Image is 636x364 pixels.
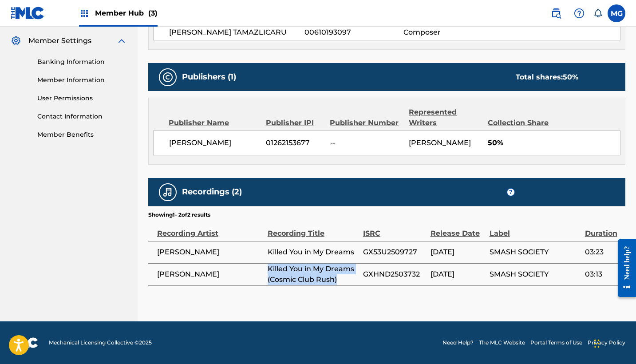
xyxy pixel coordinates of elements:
a: Need Help? [442,339,474,347]
a: Portal Terms of Use [530,339,582,347]
span: [PERSON_NAME] [157,247,263,257]
div: User Menu [608,4,625,22]
span: Mechanical Licensing Collective © 2025 [49,339,152,347]
img: Top Rightsholders [79,8,90,19]
div: Publisher IPI [266,118,324,128]
span: [DATE] [431,247,485,257]
span: Killed You in My Dreams [268,247,359,257]
p: Showing 1 - 2 of 2 results [148,211,210,219]
span: 50 % [563,73,578,81]
div: Collection Share [488,118,556,128]
a: User Permissions [37,94,127,103]
img: help [574,8,585,19]
span: ? [507,189,514,196]
h5: Recordings (2) [182,187,242,197]
iframe: Chat Widget [592,321,636,364]
div: Publisher Name [169,118,259,128]
span: Composer [403,27,494,38]
img: Recordings [162,187,173,198]
a: Contact Information [37,112,127,121]
span: (3) [148,9,158,17]
div: Help [570,4,588,22]
span: Member Hub [95,8,158,18]
span: 03:23 [585,247,621,257]
div: ISRC [363,219,426,239]
iframe: Resource Center [611,230,636,306]
a: Member Information [37,75,127,85]
a: Banking Information [37,57,127,67]
span: [DATE] [431,269,485,280]
div: Duration [585,219,621,239]
span: 00610193097 [304,27,404,38]
div: Drag [594,330,600,357]
span: [PERSON_NAME] [157,269,263,280]
div: Recording Artist [157,219,263,239]
div: Release Date [431,219,485,239]
span: Member Settings [28,36,91,46]
span: GX53U2509727 [363,247,426,257]
a: The MLC Website [479,339,525,347]
span: -- [330,138,403,148]
img: expand [116,36,127,46]
div: Recording Title [268,219,359,239]
a: Member Benefits [37,130,127,139]
img: Member Settings [11,36,21,46]
img: MLC Logo [11,7,45,20]
span: 50% [488,138,620,148]
span: GXHND2503732 [363,269,426,280]
span: SMASH SOCIETY [490,247,581,257]
div: Label [490,219,581,239]
div: Total shares: [516,72,578,83]
div: Represented Writers [409,107,481,128]
img: logo [11,337,38,348]
span: [PERSON_NAME] [409,138,471,147]
span: [PERSON_NAME] TAMAZLICARU [169,27,304,38]
h5: Publishers (1) [182,72,236,82]
a: Public Search [547,4,565,22]
img: search [551,8,561,19]
a: Privacy Policy [588,339,625,347]
span: [PERSON_NAME] [169,138,259,148]
img: Publishers [162,72,173,83]
span: 01262153677 [266,138,324,148]
span: 03:13 [585,269,621,280]
span: SMASH SOCIETY [490,269,581,280]
span: Killed You in My Dreams (Cosmic Club Rush) [268,264,359,285]
div: Notifications [593,9,602,18]
div: Publisher Number [330,118,402,128]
